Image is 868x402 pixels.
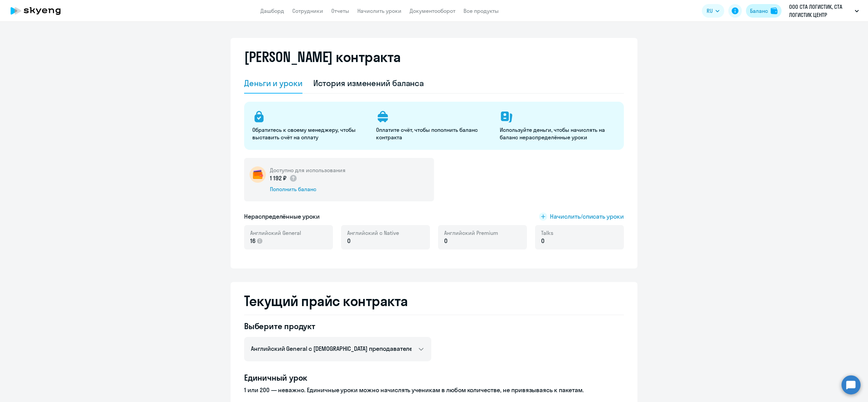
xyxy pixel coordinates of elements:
a: Дашборд [260,7,284,14]
img: wallet-circle.png [250,166,266,183]
a: Отчеты [331,7,349,14]
h2: [PERSON_NAME] контракта [244,49,401,65]
h5: Доступно для использования [270,166,346,174]
p: Используйте деньги, чтобы начислять на баланс нераспределённые уроки [500,126,615,141]
span: 16 [250,237,256,245]
span: Начислить/списать уроки [550,212,624,221]
p: 1 192 ₽ [270,174,297,183]
p: ООО СТА ЛОГИСТИК, СТА ЛОГИСТИК ЦЕНТР [789,3,852,19]
button: ООО СТА ЛОГИСТИК, СТА ЛОГИСТИК ЦЕНТР [786,3,862,19]
button: RU [702,4,724,18]
div: Пополнить баланс [270,185,346,193]
span: Английский Premium [444,229,498,237]
div: Деньги и уроки [244,78,302,88]
span: Английский General [250,229,301,237]
h2: Текущий прайс контракта [244,293,624,309]
a: Начислить уроки [357,7,401,14]
span: Talks [541,229,553,237]
p: Оплатите счёт, чтобы пополнить баланс контракта [376,126,492,141]
div: История изменений баланса [313,78,424,88]
h4: Единичный урок [244,372,624,383]
img: balance [771,7,777,14]
span: 0 [444,237,448,245]
button: Балансbalance [746,4,782,18]
span: Английский с Native [347,229,399,237]
span: 0 [541,237,545,245]
span: 0 [347,237,351,245]
span: RU [707,7,713,15]
p: 1 или 200 — неважно. Единичные уроки можно начислять ученикам в любом количестве, не привязываясь... [244,386,624,395]
h5: Нераспределённые уроки [244,212,320,221]
a: Документооборот [410,7,455,14]
p: Обратитесь к своему менеджеру, чтобы выставить счёт на оплату [252,126,368,141]
div: Баланс [750,7,768,15]
a: Все продукты [463,7,499,14]
a: Сотрудники [292,7,323,14]
h4: Выберите продукт [244,321,431,331]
